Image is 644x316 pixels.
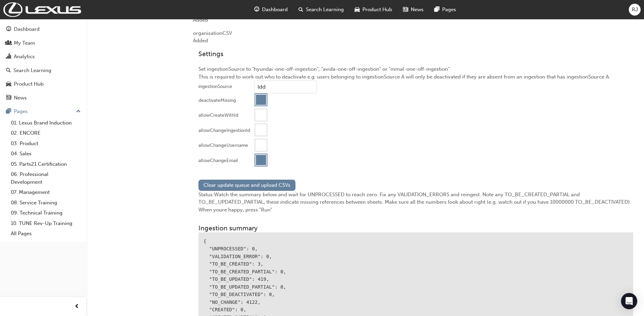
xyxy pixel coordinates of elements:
[349,3,398,17] a: car-iconProduct Hub
[198,142,248,149] div: allowChangeUsername
[299,5,303,14] span: search-icon
[3,50,84,63] a: Analytics
[14,94,27,102] div: News
[198,157,238,164] div: allowChangeEmail
[8,218,84,229] a: 10. TUNE Rev-Up Training
[411,6,424,14] span: News
[193,24,639,45] div: organisation CSV
[8,198,84,208] a: 08. Service Training
[6,81,11,87] span: car-icon
[262,6,288,14] span: Dashboard
[198,127,250,134] div: allowChangeIngestionId
[14,67,51,74] div: Search Learning
[193,45,639,174] div: Set ingestionSource to "hyundai-one-off-ingestion", "avida-one-off-ingestion" or "mmal-one-off-in...
[6,109,11,115] span: pages-icon
[3,105,84,118] button: Pages
[198,224,633,232] h3: Ingestion summary
[3,22,84,105] button: DashboardMy TeamAnalyticsSearch LearningProduct HubNews
[429,3,461,17] a: pages-iconPages
[6,54,11,60] span: chart-icon
[8,159,84,170] a: 05. Parts21 Certification
[8,169,84,187] a: 06. Professional Development
[8,187,84,198] a: 07. Management
[8,228,84,239] a: All Pages
[8,118,84,128] a: 01. Lexus Brand Induction
[14,39,35,47] div: My Team
[6,26,11,32] span: guage-icon
[14,25,40,33] div: Dashboard
[362,6,392,14] span: Product Hub
[14,108,28,115] div: Pages
[3,2,81,17] img: Trak
[403,5,408,14] span: news-icon
[255,81,317,93] input: ingestionSource
[14,53,35,61] div: Analytics
[3,23,84,36] a: Dashboard
[3,37,84,49] a: My Team
[193,37,639,45] div: Added
[198,97,236,104] div: deactivateMissing
[249,3,293,17] a: guage-iconDashboard
[3,78,84,90] a: Product Hub
[632,6,638,14] span: RJ
[14,80,44,88] div: Product Hub
[74,302,79,311] span: prev-icon
[3,92,84,104] a: News
[8,149,84,159] a: 04. Sales
[434,5,439,14] span: pages-icon
[8,208,84,218] a: 09. Technical Training
[6,40,11,46] span: people-icon
[198,112,238,119] div: allowCreateWithId
[442,6,456,14] span: Pages
[76,107,81,116] span: up-icon
[398,3,429,17] a: news-iconNews
[621,293,637,309] div: Open Intercom Messenger
[6,95,11,101] span: news-icon
[355,5,360,14] span: car-icon
[293,3,349,17] a: search-iconSearch Learning
[306,6,344,14] span: Search Learning
[8,128,84,138] a: 02. ENCORE
[193,16,639,24] div: Added
[254,5,259,14] span: guage-icon
[198,180,295,191] button: Clear update queue and upload CSVs
[3,64,84,77] a: Search Learning
[198,83,232,90] div: ingestionSource
[198,50,633,58] h3: Settings
[198,191,633,214] div: Status: Watch the summary below and wait for UNPROCESSED to reach zero. Fix any VALIDATION_ERRORS...
[629,4,641,16] button: RJ
[6,68,11,74] span: search-icon
[8,138,84,149] a: 03. Product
